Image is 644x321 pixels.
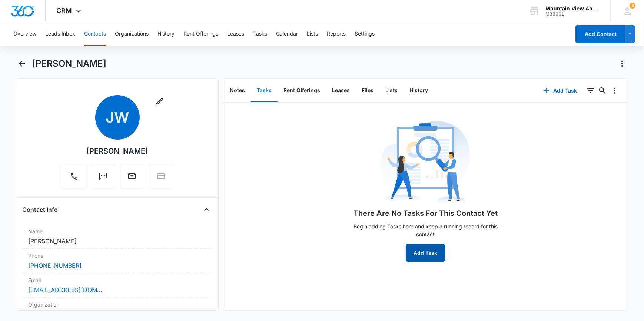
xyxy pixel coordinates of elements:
[630,3,635,9] div: notifications count
[62,175,86,182] a: Call
[28,301,206,308] label: Organization
[227,22,244,46] button: Leases
[16,58,27,70] button: Back
[545,11,600,17] div: account id
[115,22,149,46] button: Organizations
[57,7,72,14] span: CRM
[86,146,148,157] div: [PERSON_NAME]
[597,85,608,97] button: Search...
[251,79,278,102] button: Tasks
[224,79,251,102] button: Notes
[22,273,212,298] div: Email[EMAIL_ADDRESS][DOMAIN_NAME]
[307,22,318,46] button: Lists
[608,85,620,97] button: Overflow Menu
[28,276,206,284] label: Email
[353,208,498,219] h1: There Are No Tasks For This Contact Yet
[91,175,115,182] a: Text
[157,22,175,46] button: History
[276,22,298,46] button: Calendar
[28,252,206,260] label: Phone
[13,22,36,46] button: Overview
[348,223,503,238] p: Begin adding Tasks here and keep a running record for this contact
[630,3,635,9] span: 4
[91,164,115,188] button: Text
[356,79,379,102] button: Files
[28,227,206,235] label: Name
[183,22,218,46] button: Rent Offerings
[545,6,600,11] div: account name
[379,79,404,102] button: Lists
[616,58,628,70] button: Actions
[404,79,434,102] button: History
[84,22,106,46] button: Contacts
[22,249,212,273] div: Phone[PHONE_NUMBER]
[28,285,102,294] a: [EMAIL_ADDRESS][DOMAIN_NAME]
[120,164,144,188] button: Email
[95,95,140,140] span: JW
[200,204,212,215] button: Close
[22,205,58,214] h4: Contact Info
[32,58,106,69] h1: [PERSON_NAME]
[575,25,625,43] button: Add Contact
[62,164,86,188] button: Call
[585,85,597,97] button: Filters
[381,119,470,208] img: No Data
[536,82,585,100] button: Add Task
[28,237,206,245] dd: [PERSON_NAME]
[22,224,212,249] div: Name[PERSON_NAME]
[406,244,445,262] button: Add Task
[327,22,346,46] button: Reports
[28,310,206,319] dd: ---
[28,261,82,270] a: [PHONE_NUMBER]
[355,22,375,46] button: Settings
[326,79,356,102] button: Leases
[278,79,326,102] button: Rent Offerings
[253,22,267,46] button: Tasks
[45,22,75,46] button: Leads Inbox
[120,175,144,182] a: Email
